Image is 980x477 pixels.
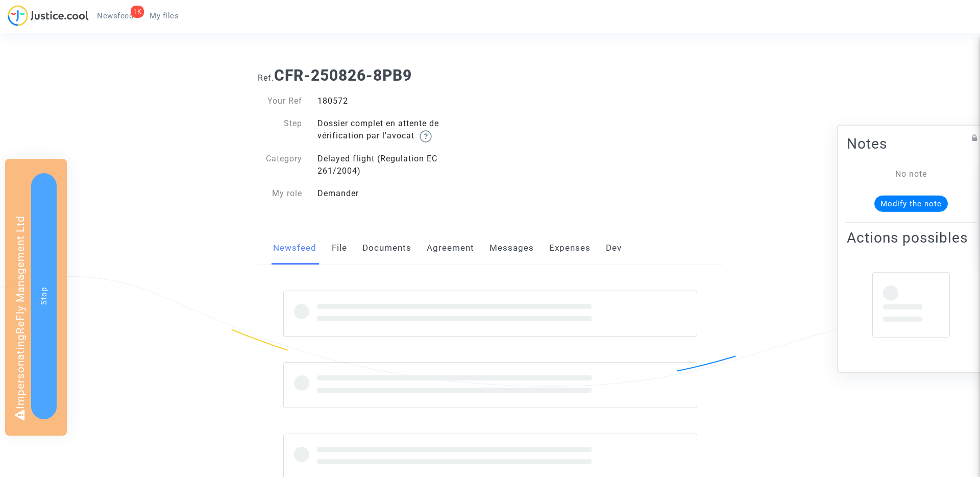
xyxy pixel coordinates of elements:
[310,187,490,200] div: Demander
[549,231,591,265] a: Expenses
[131,6,144,18] div: 1K
[310,117,490,142] div: Dossier complet en attente de vérification par l'avocat
[89,8,141,23] a: 1KNewsfeed
[150,11,179,20] span: My files
[606,231,622,265] a: Dev
[258,73,274,83] span: Ref.
[847,135,975,153] h2: Notes
[427,231,474,265] a: Agreement
[273,231,316,265] a: Newsfeed
[250,95,310,107] div: Your Ref
[420,130,432,142] img: help.svg
[250,187,310,200] div: My role
[31,173,57,419] button: Stop
[5,159,67,436] div: Impersonating
[862,168,960,180] div: No note
[8,5,89,26] img: jc-logo.svg
[310,153,490,177] div: Delayed flight (Regulation EC 261/2004)
[847,229,975,247] h2: Actions possibles
[489,231,534,265] a: Messages
[250,117,310,142] div: Step
[310,95,490,107] div: 180572
[97,11,133,20] span: Newsfeed
[874,196,948,212] button: Modify the note
[250,153,310,177] div: Category
[274,66,412,84] b: CFR-250826-8PB9
[39,287,48,305] span: Stop
[362,231,411,265] a: Documents
[332,231,347,265] a: File
[141,8,187,23] a: My files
